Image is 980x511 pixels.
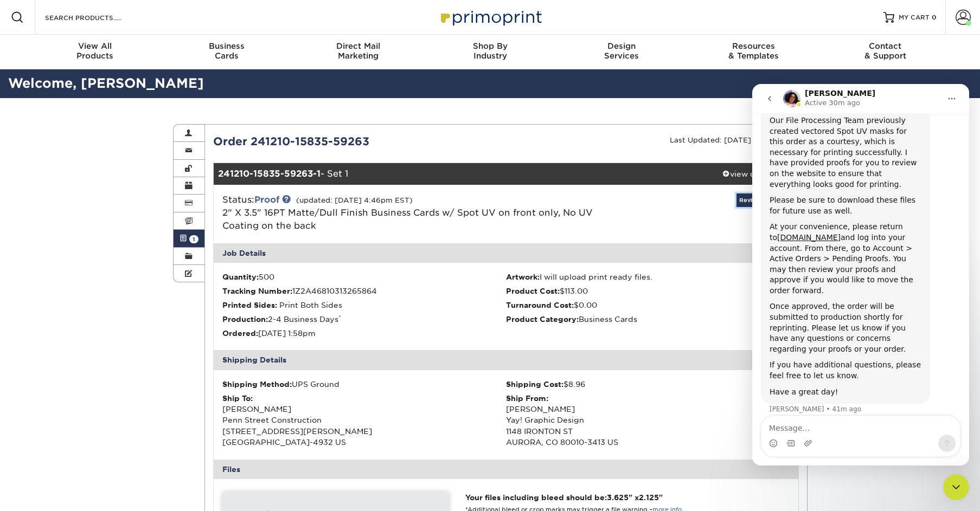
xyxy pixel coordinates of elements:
[736,193,790,207] a: Review Proof(s)
[44,11,150,24] input: SEARCH PRODUCTS.....
[222,314,506,325] li: 2-4 Business Days
[34,355,43,364] button: Gif picker
[932,14,937,21] span: 0
[205,133,506,150] div: Order 241210-15835-59263
[296,196,413,204] small: (updated: [DATE] 4:46pm EST)
[292,35,424,69] a: Direct MailMarketing
[17,111,169,132] div: Please be sure to download these files for future use as well.
[556,35,688,69] a: DesignServices
[214,460,798,479] div: Files
[943,474,969,500] iframe: Intercom live chat
[161,41,292,61] div: Cards
[222,273,259,281] strong: Quantity:
[222,271,506,282] li: 500
[214,350,798,370] div: Shipping Details
[279,301,342,309] span: Print Both Sides
[688,41,819,61] div: & Templates
[292,287,377,295] span: 1Z2A46810313265864
[29,41,161,51] span: View All
[688,41,819,51] span: Resources
[688,35,819,69] a: Resources& Templates
[29,41,161,61] div: Products
[292,41,424,61] div: Marketing
[670,136,799,144] small: Last Updated: [DATE] 4:46pm EST
[506,315,579,324] strong: Product Category:
[506,314,790,325] li: Business Cards
[424,35,556,69] a: Shop ByIndustry
[222,394,253,403] strong: Ship To:
[222,315,268,324] strong: Production:
[17,31,169,106] div: Our File Processing Team previously created vectored Spot UV masks for this order as a courtesy, ...
[465,493,663,502] strong: Your files including bleed should be: " x "
[25,149,88,158] a: [DOMAIN_NAME]
[222,287,292,295] strong: Tracking Number:
[3,478,92,507] iframe: Google Customer Reviews
[222,379,506,390] div: UPS Ground
[186,351,203,368] button: Send a message…
[506,394,548,403] strong: Ship From:
[752,84,969,465] iframe: Intercom live chat
[214,193,603,232] div: Status:
[506,287,560,295] strong: Product Cost:
[701,163,798,185] a: view details
[214,163,701,185] div: - Set 1
[556,41,688,51] span: Design
[639,493,659,502] span: 2.125
[17,355,25,364] button: Emoji picker
[506,380,563,389] strong: Shipping Cost:
[701,169,798,179] div: view details
[218,169,321,179] strong: 241210-15835-59263-1
[506,379,790,390] div: $8.96
[292,41,424,51] span: Direct Mail
[17,276,169,297] div: If you have additional questions, please feel free to let us know.
[607,493,629,502] span: 3.625
[222,329,258,338] strong: Ordered:
[899,13,930,22] span: MY CART
[222,328,506,339] li: [DATE] 1:58pm
[222,393,506,448] div: [PERSON_NAME] Penn Street Construction [STREET_ADDRESS][PERSON_NAME] [GEOGRAPHIC_DATA]-4932 US
[819,41,951,51] span: Contact
[506,273,540,281] strong: Artwork:
[222,208,593,231] a: 2" X 3.5" 16PT Matte/Dull Finish Business Cards w/ Spot UV on front only, No UV Coating on the back
[189,235,198,243] span: 1
[161,35,292,69] a: BusinessCards
[161,41,292,51] span: Business
[506,300,790,311] li: $0.00
[506,286,790,296] li: $113.00
[29,35,161,69] a: View AllProducts
[222,380,292,389] strong: Shipping Method:
[424,41,556,61] div: Industry
[174,230,205,247] a: 1
[17,138,169,212] div: At your convenience, please return to and log into your account. From there, go to Account > Acti...
[17,322,109,328] div: [PERSON_NAME] • 41m ago
[506,393,790,448] div: [PERSON_NAME] Yay! Graphic Design 1148 IRONTON ST AURORA, CO 80010-3413 US
[506,271,790,282] li: I will upload print ready files.
[424,41,556,51] span: Shop By
[506,301,574,309] strong: Turnaround Cost:
[819,41,951,61] div: & Support
[556,41,688,61] div: Services
[222,301,277,309] strong: Printed Sides:
[9,332,208,351] textarea: Message…
[17,217,169,270] div: Once approved, the order will be submitted to production shortly for reprinting. Please let us kn...
[214,243,798,263] div: Job Details
[17,303,169,314] div: Have a great day!
[436,5,545,29] img: Primoprint
[254,195,279,205] a: Proof
[52,355,60,364] button: Upload attachment
[819,35,951,69] a: Contact& Support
